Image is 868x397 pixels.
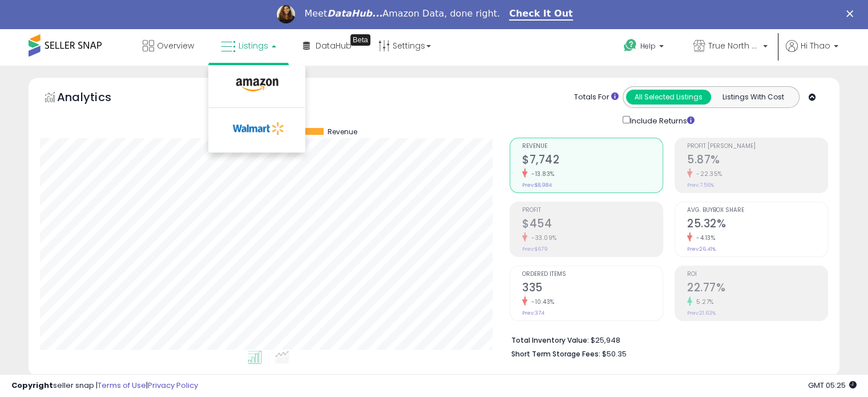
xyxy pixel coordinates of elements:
[511,332,819,346] li: $25,948
[98,380,146,391] a: Terms of Use
[304,8,500,19] div: Meet Amazon Data, done right.
[687,207,827,214] span: Avg. Buybox Share
[808,380,857,391] span: 2025-09-17 05:25 GMT
[692,234,715,242] small: -4.13%
[277,5,295,23] img: Profile image for Georgie
[294,29,360,63] a: DataHub
[687,281,827,296] h2: 22.77%
[134,29,203,63] a: Overview
[685,29,776,66] a: True North Supply & Co.
[687,310,716,316] small: Prev: 21.63%
[522,153,663,169] h2: $7,742
[687,217,827,232] h2: 25.32%
[522,217,663,232] h2: $454
[316,40,352,51] span: DataHub
[692,170,722,178] small: -22.35%
[710,90,796,105] button: Listings With Cost
[350,34,370,46] div: Tooltip anchor
[522,271,663,278] span: Ordered Items
[11,380,53,391] strong: Copyright
[846,10,858,17] div: Close
[522,143,663,150] span: Revenue
[786,40,838,66] a: Hi Thao
[687,182,714,189] small: Prev: 7.56%
[623,38,637,53] i: Get Help
[328,128,357,136] span: Revenue
[509,8,573,21] a: Check It Out
[602,348,627,359] span: $50.35
[527,170,555,178] small: -13.83%
[615,30,675,65] a: Help
[511,349,600,359] b: Short Term Storage Fees:
[522,246,548,252] small: Prev: $679
[511,335,589,345] b: Total Inventory Value:
[522,207,663,214] span: Profit
[614,114,708,127] div: Include Returns
[239,40,268,51] span: Listings
[212,29,285,63] a: Listings
[626,90,711,105] button: All Selected Listings
[157,40,194,51] span: Overview
[522,182,552,189] small: Prev: $8,984
[687,246,716,252] small: Prev: 26.41%
[522,281,663,296] h2: 335
[687,271,827,278] span: ROI
[522,310,544,316] small: Prev: 374
[640,41,656,51] span: Help
[692,298,714,306] small: 5.27%
[801,40,830,51] span: Hi Thao
[327,8,382,19] i: DataHub...
[57,89,134,108] h5: Analytics
[687,143,827,150] span: Profit [PERSON_NAME]
[11,380,198,391] div: seller snap | |
[574,92,619,103] div: Totals For
[148,380,198,391] a: Privacy Policy
[527,234,557,242] small: -33.09%
[370,29,439,63] a: Settings
[687,153,827,169] h2: 5.87%
[527,298,555,306] small: -10.43%
[708,40,760,51] span: True North Supply & Co.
